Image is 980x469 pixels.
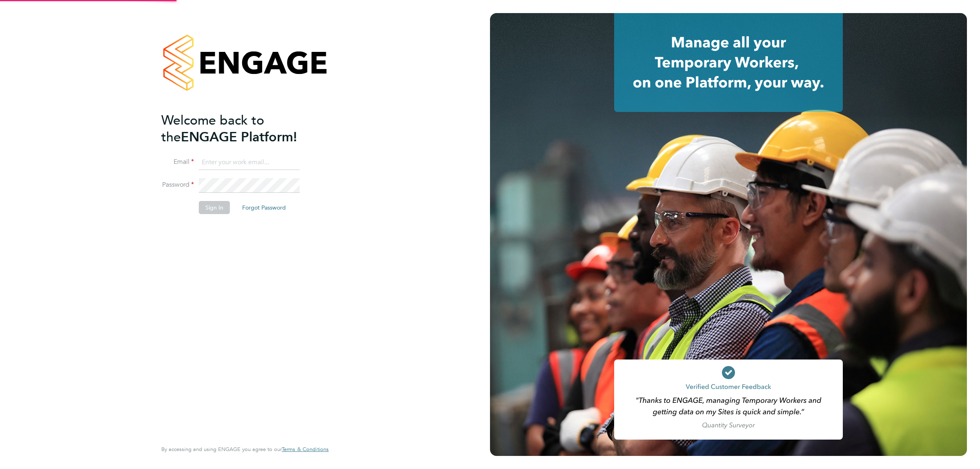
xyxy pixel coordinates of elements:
label: Password [161,181,194,189]
span: Terms & Conditions [282,446,329,453]
a: Terms & Conditions [282,446,329,453]
button: Forgot Password [236,201,292,214]
input: Enter your work email... [199,155,300,170]
span: By accessing and using ENGAGE you agree to our [161,446,329,453]
button: Sign In [199,201,230,214]
span: Welcome back to the [161,112,264,145]
h2: ENGAGE Platform! [161,112,321,145]
label: Email [161,158,194,166]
